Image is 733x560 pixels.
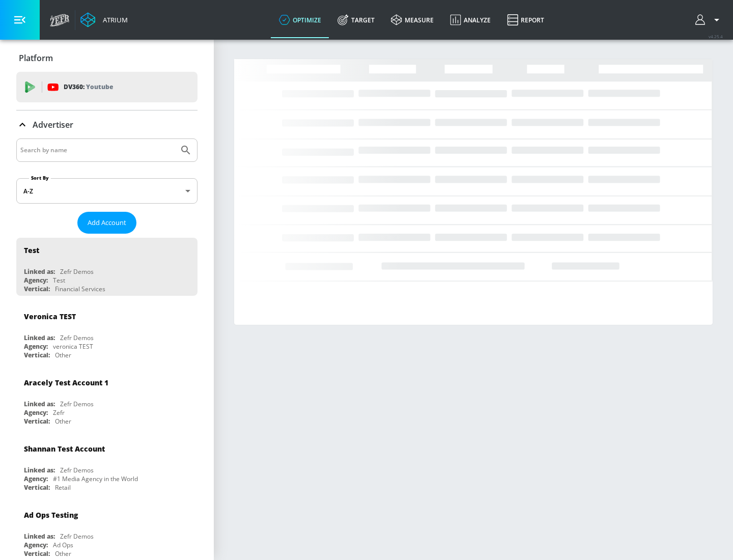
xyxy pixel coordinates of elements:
div: TestLinked as:Zefr DemosAgency:TestVertical:Financial Services [16,238,198,296]
div: Agency: [24,541,48,549]
div: Linked as: [24,333,55,342]
a: Atrium [80,12,128,27]
div: Shannan Test AccountLinked as:Zefr DemosAgency:#1 Media Agency in the WorldVertical:Retail [16,436,198,494]
div: Veronica TESTLinked as:Zefr DemosAgency:veronica TESTVertical:Other [16,304,198,362]
div: Linked as: [24,267,55,276]
button: Add Account [77,212,136,234]
span: Add Account [88,217,126,229]
div: A-Z [16,178,198,204]
div: Vertical: [24,417,50,426]
p: DV360: [64,81,113,93]
div: Agency: [24,276,48,285]
div: Linked as: [24,466,55,474]
div: Zefr Demos [60,267,94,276]
div: Other [55,417,71,426]
label: Sort By [29,175,51,181]
a: measure [383,2,442,38]
div: Shannan Test Account [24,444,105,454]
div: Linked as: [24,532,55,541]
div: Aracely Test Account 1Linked as:Zefr DemosAgency:ZefrVertical:Other [16,370,198,428]
div: Vertical: [24,351,50,359]
div: DV360: Youtube [16,72,198,102]
div: Ad Ops Testing [24,510,78,520]
div: Zefr Demos [60,400,94,408]
div: Retail [55,483,71,492]
a: Report [499,2,552,38]
div: Zefr Demos [60,333,94,342]
p: Platform [19,52,53,64]
div: Atrium [99,15,128,24]
div: Agency: [24,342,48,351]
div: Other [55,549,71,558]
input: Search by name [20,144,175,157]
div: Financial Services [55,285,105,293]
div: Vertical: [24,549,50,558]
div: Vertical: [24,483,50,492]
div: Aracely Test Account 1 [24,378,108,387]
div: Linked as: [24,400,55,408]
a: Analyze [442,2,499,38]
div: Test [24,245,39,255]
p: Advertiser [33,119,73,130]
div: Zefr Demos [60,532,94,541]
div: Zefr [53,408,65,417]
div: Other [55,351,71,359]
a: optimize [271,2,329,38]
div: #1 Media Agency in the World [53,474,138,483]
div: veronica TEST [53,342,93,351]
span: v 4.25.4 [709,34,723,39]
div: Test [53,276,65,285]
div: Platform [16,44,198,72]
div: Agency: [24,408,48,417]
div: Zefr Demos [60,466,94,474]
div: Veronica TEST [24,312,76,321]
div: Agency: [24,474,48,483]
a: Target [329,2,383,38]
div: Advertiser [16,110,198,139]
div: Ad Ops [53,541,73,549]
div: Vertical: [24,285,50,293]
p: Youtube [86,81,113,92]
